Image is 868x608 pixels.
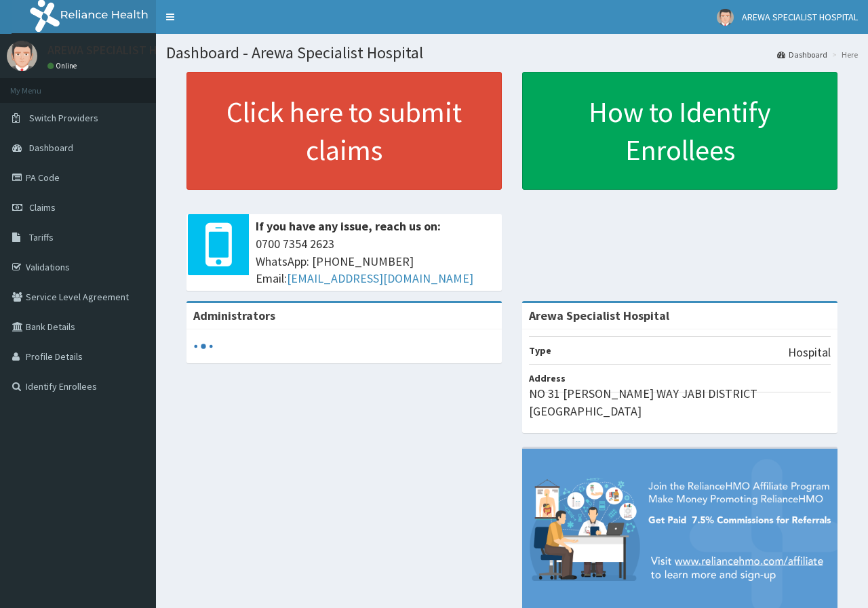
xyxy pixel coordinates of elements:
li: Here [829,49,858,60]
b: Address [529,372,566,384]
span: 0700 7354 2623 WhatsApp: [PHONE_NUMBER] Email: [256,235,495,287]
span: Dashboard [29,142,73,154]
img: User Image [717,9,734,26]
a: Dashboard [777,49,827,60]
a: Online [47,61,80,70]
p: Hospital [788,344,831,361]
img: User Image [7,41,37,71]
svg: audio-loading [193,336,214,357]
span: Tariffs [29,231,54,243]
h1: Dashboard - Arewa Specialist Hospital [166,44,858,62]
b: Type [529,344,551,357]
a: [EMAIL_ADDRESS][DOMAIN_NAME] [287,270,473,286]
strong: Arewa Specialist Hospital [529,308,669,323]
p: AREWA SPECIALIST HOSPITAL [47,44,202,56]
span: Claims [29,201,56,214]
b: If you have any issue, reach us on: [256,218,441,234]
p: NO 31 [PERSON_NAME] WAY JABI DISTRICT [GEOGRAPHIC_DATA] [529,385,831,420]
a: Click here to submit claims [186,72,502,190]
span: AREWA SPECIALIST HOSPITAL [742,11,858,23]
a: How to Identify Enrollees [522,72,837,190]
span: Switch Providers [29,112,98,124]
b: Administrators [193,308,275,323]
